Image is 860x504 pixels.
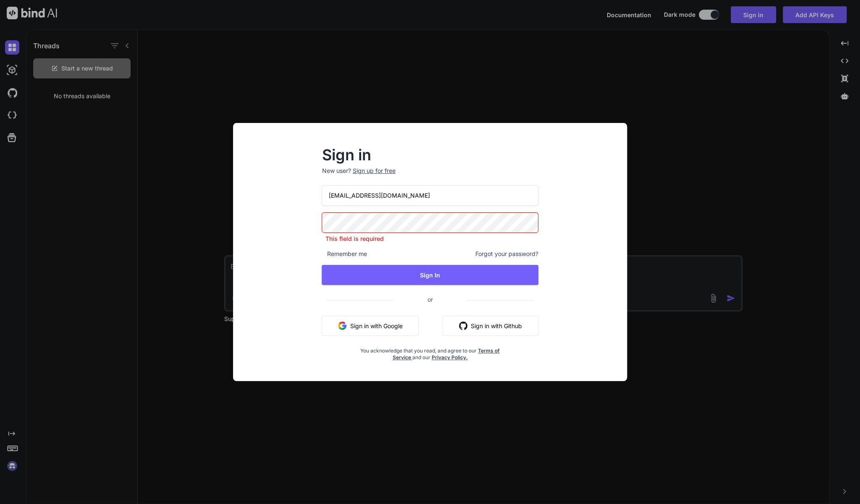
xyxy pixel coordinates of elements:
button: Sign in with Google [322,316,419,336]
p: New user? [322,167,538,185]
span: Forgot your password? [475,250,538,258]
button: Sign in with Github [443,316,538,336]
a: Privacy Policy. [432,354,468,360]
a: Terms of Service [393,347,500,360]
span: Remember me [322,250,367,258]
img: github [459,321,467,330]
span: or [394,289,467,310]
div: You acknowledge that you read, and agree to our and our [358,342,502,361]
button: Sign In [322,265,538,285]
h2: Sign in [322,148,538,162]
input: Login or Email [322,185,538,206]
p: This field is required [322,235,538,243]
img: google [338,321,346,330]
div: Sign up for free [352,167,395,175]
